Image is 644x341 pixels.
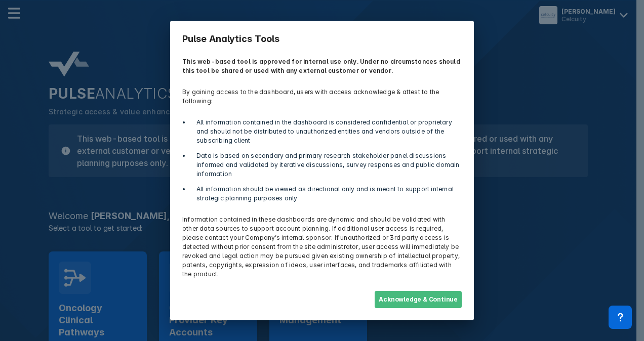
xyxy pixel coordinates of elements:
[375,291,462,308] button: Acknowledge & Continue
[176,209,468,285] p: Information contained in these dashboards are dynamic and should be validated with other data sou...
[609,306,632,329] div: Contact Support
[190,151,462,179] li: Data is based on secondary and primary research stakeholder panel discussions informed and valida...
[176,51,468,81] p: This web-based tool is approved for internal use only. Under no circumstances should this tool be...
[176,27,468,51] h3: Pulse Analytics Tools
[190,118,462,145] li: All information contained in the dashboard is considered confidential or proprietary and should n...
[176,81,468,112] p: By gaining access to the dashboard, users with access acknowledge & attest to the following:
[190,185,462,203] li: All information should be viewed as directional only and is meant to support internal strategic p...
